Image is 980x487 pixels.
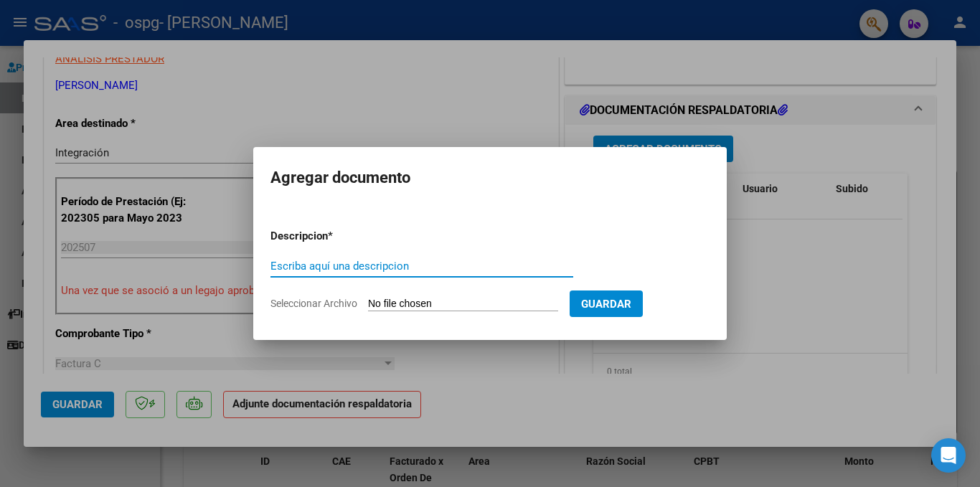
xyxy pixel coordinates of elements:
[270,164,710,192] h2: Agregar documento
[570,290,643,317] button: Guardar
[270,298,357,309] span: Seleccionar Archivo
[581,298,631,311] span: Guardar
[931,438,966,473] div: Open Intercom Messenger
[270,228,402,245] p: Descripcion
